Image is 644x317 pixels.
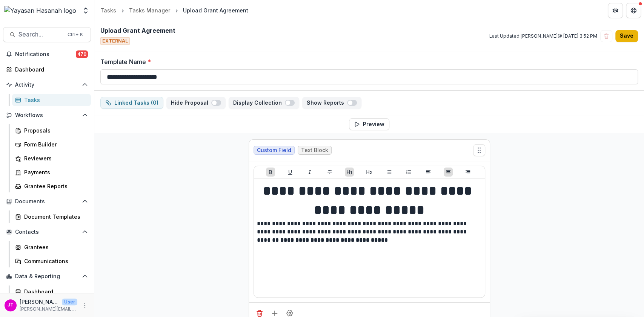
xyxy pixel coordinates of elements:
a: Grantee Reports [12,180,91,192]
span: 470 [76,50,88,58]
button: Open Contacts [3,226,91,238]
a: Form Builder [12,138,91,151]
a: Payments [12,166,91,178]
div: Tasks [24,96,85,104]
div: Tasks Manager [129,6,170,14]
button: Bold [266,168,275,177]
a: Grantees [12,241,91,253]
div: Josselyn Tan [8,303,14,308]
button: Ordered List [404,168,413,177]
button: Italicize [305,168,314,177]
span: Search... [18,31,63,38]
span: Notifications [15,51,76,58]
span: Activity [15,82,79,88]
a: Tasks [97,5,119,16]
span: Workflows [15,112,79,119]
label: Template Name [100,57,633,66]
div: Tasks [100,6,116,14]
h2: Upload Grant Agreement [100,27,175,34]
p: Show Reports [307,100,347,106]
p: Display Collection [233,100,285,106]
button: Open Documents [3,195,91,207]
a: Tasks Manager [126,5,173,16]
div: Document Templates [24,213,85,221]
button: Notifications470 [3,48,91,60]
p: [PERSON_NAME][EMAIL_ADDRESS][DOMAIN_NAME] [20,306,77,312]
span: Documents [15,198,79,205]
button: Open entity switcher [80,3,91,18]
div: Grantees [24,243,85,251]
div: Grantee Reports [24,182,85,190]
button: Align Center [444,168,453,177]
button: Delete template [600,30,612,42]
p: Hide Proposal [171,100,211,106]
button: Search... [3,27,91,42]
button: Align Left [424,168,433,177]
button: Display Collection [229,97,299,109]
a: Proposals [12,124,91,137]
button: Hide Proposal [166,97,226,109]
p: [PERSON_NAME] [20,298,59,306]
div: Payments [24,168,85,176]
span: EXTERNAL [100,37,130,45]
button: Heading 2 [364,168,373,177]
button: Bullet List [384,168,393,177]
div: Dashboard [15,66,85,73]
button: Partners [608,3,623,18]
span: Text Block [301,147,328,154]
a: Communications [12,255,91,267]
p: Last Updated: [PERSON_NAME] @ [DATE] 3:52 PM [489,33,597,40]
span: Custom Field [257,147,291,154]
div: Upload Grant Agreement [183,6,248,14]
div: Dashboard [24,288,85,296]
div: Communications [24,257,85,265]
a: Document Templates [12,210,91,223]
span: Contacts [15,229,79,235]
img: Yayasan Hasanah logo [4,6,76,15]
button: Open Data & Reporting [3,270,91,282]
button: Preview [349,118,389,130]
a: Reviewers [12,152,91,165]
div: Proposals [24,126,85,134]
button: Save [615,30,638,42]
div: Form Builder [24,140,85,148]
button: Open Workflows [3,109,91,121]
a: Dashboard [12,285,91,298]
div: Ctrl + K [66,30,85,39]
p: User [62,299,77,305]
a: Dashboard [3,63,91,76]
button: Underline [286,168,295,177]
button: Align Right [463,168,472,177]
button: Strike [325,168,334,177]
button: Open Activity [3,79,91,91]
button: More [80,301,89,310]
button: dependent-tasks [100,97,163,109]
nav: breadcrumb [97,5,251,16]
span: Data & Reporting [15,273,79,280]
button: Move field [473,144,485,156]
button: Get Help [626,3,641,18]
a: Tasks [12,94,91,106]
div: Reviewers [24,154,85,162]
button: Show Reports [302,97,361,109]
button: Heading 1 [345,168,354,177]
